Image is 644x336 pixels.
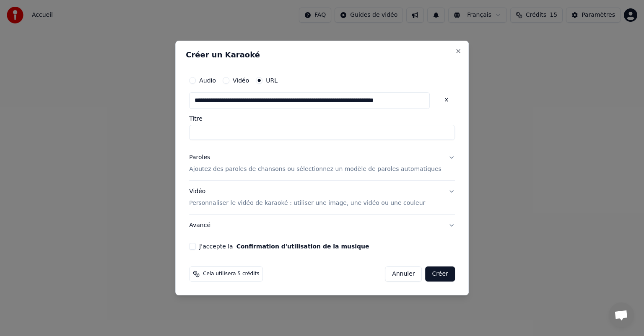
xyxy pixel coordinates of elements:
[189,187,425,207] div: Vidéo
[203,271,259,277] span: Cela utilisera 5 crédits
[426,266,455,282] button: Créer
[199,78,216,83] label: Audio
[189,153,210,162] div: Paroles
[266,78,278,83] label: URL
[189,147,455,180] button: ParolesAjoutez des paroles de chansons ou sélectionnez un modèle de paroles automatiques
[233,78,249,83] label: Vidéo
[186,51,458,59] h2: Créer un Karaoké
[189,165,441,173] p: Ajoutez des paroles de chansons ou sélectionnez un modèle de paroles automatiques
[189,116,455,121] label: Titre
[236,243,369,249] button: J'accepte la
[199,243,369,249] label: J'accepte la
[189,199,425,207] p: Personnaliser le vidéo de karaoké : utiliser une image, une vidéo ou une couleur
[189,215,455,236] button: Avancé
[189,181,455,214] button: VidéoPersonnaliser le vidéo de karaoké : utiliser une image, une vidéo ou une couleur
[385,266,422,282] button: Annuler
